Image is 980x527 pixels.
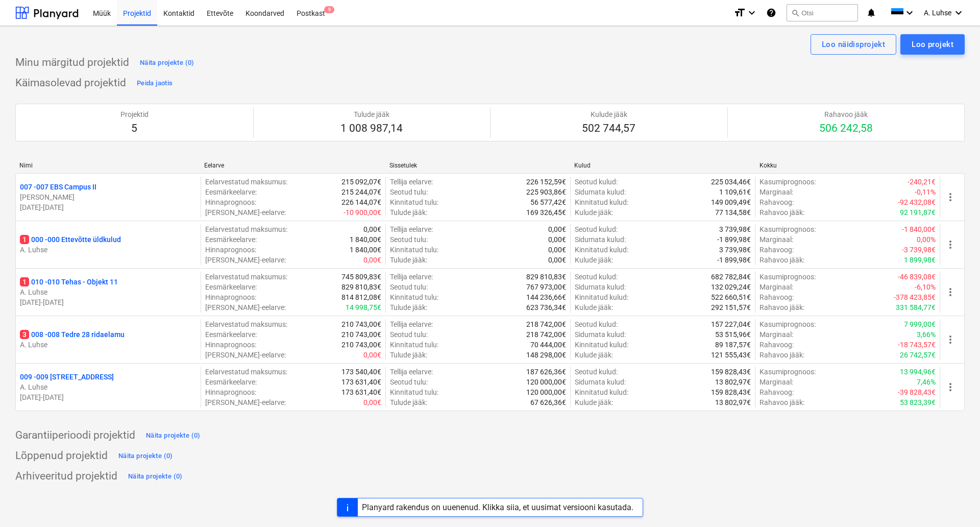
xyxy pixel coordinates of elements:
p: 121 555,43€ [711,350,751,360]
p: [DATE] - [DATE] [20,297,197,307]
p: 292 151,57€ [711,302,751,313]
p: 187 626,36€ [526,367,566,377]
p: 14 998,75€ [346,302,381,313]
p: Rahavoo jääk [819,109,873,119]
p: Sidumata kulud : [575,329,626,340]
p: 767 973,00€ [526,282,566,292]
button: Näita projekte (0) [116,448,176,464]
p: 522 660,51€ [711,292,751,302]
p: 010 - 010 Tehas - Objekt 11 [20,277,118,287]
p: Tellija eelarve : [390,224,433,234]
p: 506 242,58 [819,122,873,136]
p: 13 802,97€ [715,397,751,408]
p: A. Luhse [20,287,197,297]
p: -1 899,98€ [717,234,751,245]
p: 26 742,57€ [900,350,936,360]
p: 210 743,00€ [341,319,381,329]
p: 56 577,42€ [530,197,566,207]
p: Rahavoog : [759,292,794,302]
button: Loo projekt [900,34,965,55]
div: Sissetulek [389,162,566,169]
p: Seotud kulud : [575,367,618,377]
p: 53 823,39€ [900,397,936,408]
p: Tulude jääk : [390,302,427,313]
p: 009 - 009 [STREET_ADDRESS] [20,372,114,382]
p: 218 742,00€ [526,319,566,329]
div: Näita projekte (0) [140,57,194,69]
p: Kinnitatud tulu : [390,340,438,350]
p: 814 812,08€ [341,292,381,302]
p: Sidumata kulud : [575,377,626,387]
button: Loo näidisprojekt [811,34,896,55]
p: -46 839,08€ [898,272,936,282]
p: Kasumiprognoos : [759,319,816,329]
p: 682 782,84€ [711,272,751,282]
p: Minu märgitud projektid [15,56,129,70]
div: Näita projekte (0) [128,471,183,483]
p: Seotud tulu : [390,234,428,245]
p: 144 236,66€ [526,292,566,302]
p: 53 515,96€ [715,329,751,340]
p: Eesmärkeelarve : [205,329,257,340]
p: [PERSON_NAME]-eelarve : [205,207,286,218]
p: 0,00€ [363,255,381,265]
p: Kulude jääk : [575,397,613,408]
p: 225 903,86€ [526,187,566,197]
span: 1 [20,277,29,286]
p: 0,00% [917,234,936,245]
span: more_vert [944,286,957,298]
p: 502 744,57 [582,122,635,136]
p: 70 444,00€ [530,340,566,350]
p: 173 631,40€ [341,377,381,387]
p: Rahavoo jääk : [759,302,804,313]
p: Tellija eelarve : [390,272,433,282]
p: A. Luhse [20,382,197,392]
p: 120 000,00€ [526,377,566,387]
p: 3 739,98€ [719,224,751,234]
p: [PERSON_NAME]-eelarve : [205,302,286,313]
p: -1 899,98€ [717,255,751,265]
p: Marginaal : [759,377,793,387]
div: 007 -007 EBS Campus II[PERSON_NAME][DATE]-[DATE] [20,182,197,212]
p: Kinnitatud tulu : [390,245,438,255]
p: Tulude jääk : [390,255,427,265]
p: 159 828,43€ [711,387,751,397]
p: Kulude jääk : [575,207,613,218]
p: -240,21€ [908,177,936,187]
p: [PERSON_NAME]-eelarve : [205,255,286,265]
p: Kinnitatud tulu : [390,292,438,302]
p: Seotud tulu : [390,187,428,197]
p: Lõppenud projektid [15,449,108,463]
p: -3 739,98€ [902,245,936,255]
p: Eelarvestatud maksumus : [205,367,287,377]
p: Seotud kulud : [575,319,618,329]
span: 9 [324,6,334,13]
p: 77 134,58€ [715,207,751,218]
p: Seotud tulu : [390,282,428,292]
p: Kasumiprognoos : [759,367,816,377]
p: 225 034,46€ [711,177,751,187]
p: Kinnitatud kulud : [575,340,628,350]
p: 0,00€ [548,234,566,245]
p: 0,00€ [548,224,566,234]
p: Sidumata kulud : [575,234,626,245]
p: Rahavoo jääk : [759,255,804,265]
p: Rahavoog : [759,387,794,397]
span: more_vert [944,238,957,251]
button: Näita projekte (0) [137,55,197,71]
p: 67 626,36€ [530,397,566,408]
p: Marginaal : [759,234,793,245]
div: Näita projekte (0) [146,430,201,442]
p: 210 743,00€ [341,340,381,350]
p: Garantiiperioodi projektid [15,428,135,443]
p: -92 432,08€ [898,197,936,207]
p: 0,00€ [363,224,381,234]
p: 000 - 000 Ettevõtte üldkulud [20,234,121,245]
p: 829 810,83€ [341,282,381,292]
p: Eesmärkeelarve : [205,282,257,292]
p: Kinnitatud kulud : [575,387,628,397]
p: 7,46% [917,377,936,387]
p: 215 092,07€ [341,177,381,187]
p: 218 742,00€ [526,329,566,340]
p: Kinnitatud kulud : [575,245,628,255]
